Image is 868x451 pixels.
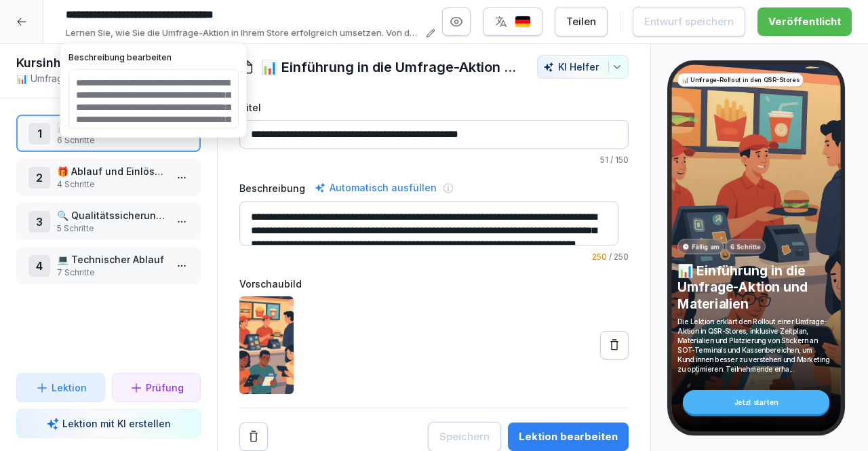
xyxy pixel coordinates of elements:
[57,120,165,134] p: 📊 Einführung in die Umfrage-Aktion und Materialien
[537,55,629,79] button: KI Helfer
[677,317,835,374] p: Die Lektion erklärt den Rollout einer Umfrage-Aktion in QSR-Stores, inklusive Zeitplan, Materiali...
[555,7,608,37] button: Teilen
[543,61,623,73] div: KI Helfer
[566,14,596,29] div: Teilen
[677,262,835,311] p: 📊 Einführung in die Umfrage-Aktion und Materialien
[146,380,184,395] p: Prüfung
[57,208,165,222] p: 🔍 Qualitätssicherung und Umgang mit Herausforderungen
[16,247,201,284] div: 4💻 Technischer Ablauf7 Schritte
[16,409,201,438] button: Lektion mit KI erstellen
[239,181,305,195] label: Beschreibung
[16,159,201,196] div: 2🎁 Ablauf und Einlösung der Gratis-Items4 Schritte
[515,16,531,28] img: de.svg
[28,211,50,233] div: 3
[52,380,87,395] p: Lektion
[16,115,201,152] div: 1📊 Einführung in die Umfrage-Aktion und Materialien6 Schritte
[261,57,524,77] h1: 📊 Einführung in die Umfrage-Aktion und Materialien
[730,242,761,251] p: 6 Schritte
[57,252,165,267] p: 💻 Technischer Ablauf
[683,390,829,414] div: Jetzt starten
[239,423,268,451] button: Remove
[768,14,841,29] div: Veröffentlicht
[757,7,852,36] button: Veröffentlicht
[28,167,50,189] div: 2
[68,52,238,64] h2: Beschreibung bearbeiten
[592,252,607,262] span: 250
[16,203,201,240] div: 3🔍 Qualitätssicherung und Umgang mit Herausforderungen5 Schritte
[62,416,171,431] p: Lektion mit KI erstellen
[644,14,734,29] div: Entwurf speichern
[57,222,165,235] p: 5 Schritte
[66,26,422,40] p: Lernen Sie, wie Sie die Umfrage-Aktion in Ihrem Store erfolgreich umsetzen. Von der Platzierung d...
[508,423,629,451] button: Lektion bearbeiten
[239,296,294,394] img: xmjlam6ctedh4spad8zbnckg.png
[57,134,165,146] p: 6 Schritte
[239,100,629,115] label: Titel
[239,251,629,263] p: / 250
[112,373,201,402] button: Prüfung
[16,373,105,402] button: Lektion
[312,180,439,196] div: Automatisch ausfüllen
[57,164,165,178] p: 🎁 Ablauf und Einlösung der Gratis-Items
[57,267,165,279] p: 7 Schritte
[239,154,629,166] p: / 150
[439,429,490,444] div: Speichern
[57,178,165,191] p: 4 Schritte
[239,277,629,291] label: Vorschaubild
[682,75,800,84] p: 📊 Umfrage-Rollout in den QSR-Stores
[692,242,719,251] p: Fällig am
[16,71,157,85] p: 📊 Umfrage-Rollout in den QSR-Stores
[28,255,50,277] div: 4
[28,123,50,144] div: 1
[16,55,157,71] h1: Kursinhalt
[633,7,745,37] button: Entwurf speichern
[519,429,618,444] div: Lektion bearbeiten
[600,155,608,165] span: 51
